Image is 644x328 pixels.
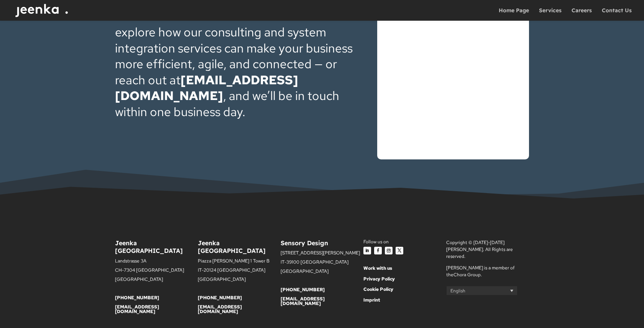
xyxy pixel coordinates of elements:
div: Follow us on [363,239,446,245]
a: Chora Group [453,272,481,278]
a: [PHONE_NUMBER] [198,295,242,301]
p: [GEOGRAPHIC_DATA] [198,277,281,286]
a: [EMAIL_ADDRESS][DOMAIN_NAME] [281,296,325,307]
p: [GEOGRAPHIC_DATA] [281,269,363,278]
a: Follow on LinkedIn [363,247,371,254]
a: Services [539,8,562,21]
p: Book a 30-minute call with our team to explore how our consulting and system integration services... [115,8,354,120]
p: IT-20124 [GEOGRAPHIC_DATA] [198,268,281,277]
a: Careers [572,8,592,21]
a: Privacy Policy [363,276,395,282]
a: Follow on Facebook [374,247,382,254]
h6: Jeenka [GEOGRAPHIC_DATA] [198,239,281,259]
span: English [450,288,465,294]
a: [EMAIL_ADDRESS][DOMAIN_NAME] [198,304,242,315]
a: Contact Us [602,8,632,21]
p: [GEOGRAPHIC_DATA] [115,277,198,286]
p: IT-39100 [GEOGRAPHIC_DATA] [281,260,363,269]
p: CH-7304 [GEOGRAPHIC_DATA] [115,268,198,277]
h6: Sensory Design [281,239,363,251]
a: Follow on X [396,247,403,254]
a: [EMAIL_ADDRESS][DOMAIN_NAME] [115,304,159,315]
a: Imprint [363,297,380,303]
p: Landstrasse 3A [115,259,198,268]
a: Home Page [499,8,529,21]
a: English [446,286,517,295]
a: Cookie Policy [363,286,393,292]
span: Copyright © [DATE]-[DATE] [PERSON_NAME]. All Rights are reserved. [446,239,513,259]
p: [PERSON_NAME] is a member of the . [446,264,529,278]
a: [EMAIL_ADDRESS][DOMAIN_NAME] [115,72,298,104]
p: Piazza [PERSON_NAME] 1 Tower B [198,259,281,268]
a: [PHONE_NUMBER] [115,295,159,301]
p: [STREET_ADDRESS][PERSON_NAME] [281,251,363,260]
a: Work with us [363,265,392,271]
a: Follow on Instagram [385,247,393,254]
a: [PHONE_NUMBER] [281,287,325,293]
h6: Jeenka [GEOGRAPHIC_DATA] [115,239,198,259]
